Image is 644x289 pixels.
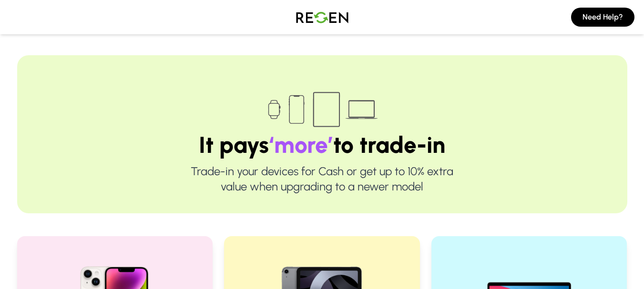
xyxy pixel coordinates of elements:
[269,131,333,159] span: ‘more’
[571,8,634,27] button: Need Help?
[289,4,356,30] img: Logo
[48,133,597,156] h1: It pays to trade-in
[263,86,382,133] img: Trade-in devices
[48,164,597,194] p: Trade-in your devices for Cash or get up to 10% extra value when upgrading to a newer model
